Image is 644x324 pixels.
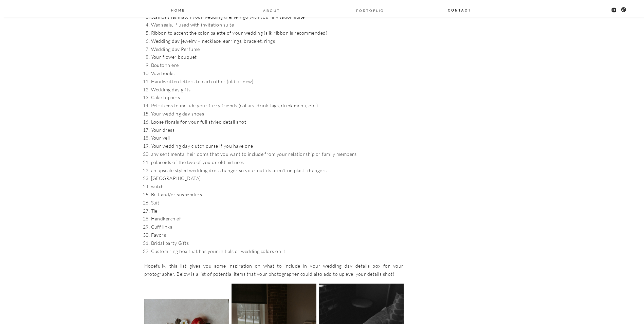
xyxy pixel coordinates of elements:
[151,102,404,110] li: Pet- items to include your furry friends (collars, drink tags, drink menu, etc.)
[151,118,404,126] li: Loose florals for your full styled detail shot
[151,142,404,150] li: Your wedding day clutch purse if you have one
[151,110,404,118] li: Your wedding day shoes
[353,7,387,13] a: PORTOFLIO
[447,7,472,13] a: Contact
[151,231,404,239] li: Favors
[151,126,404,134] li: Your dress
[151,207,404,215] li: Tie
[151,29,404,37] li: Ribbon to accent the color palette of your wedding (silk ribbon is recommended)
[151,134,404,142] li: Your veil
[151,93,404,102] li: Cake toppers
[151,182,404,191] li: watch
[151,174,404,182] li: [GEOGRAPHIC_DATA]
[151,69,404,77] li: Vow books
[144,262,404,278] p: Hopefully, this list gives you some inspiration on what to include in your wedding day details bo...
[151,45,404,53] li: Wedding day Perfume
[151,53,404,61] li: Your flower bouquet
[151,247,404,255] li: Custom ring box that has your initials or wedding colors on it
[151,77,404,86] li: Handwritten letters to each other (old or new)
[151,239,404,247] li: Bridal party Gifts
[263,7,280,13] a: About
[151,158,404,166] li: polaroids of the two of you or old pictures
[151,223,404,231] li: Cuff links
[171,7,186,13] a: Home
[151,215,404,223] li: Handkerchief
[151,150,404,158] li: any sentimental heirlooms that you want to include from your relationship or family members
[151,191,404,199] li: Belt and/or suspenders
[151,21,404,29] li: Wax seals, if used with invitation suite
[151,166,404,175] li: an upscale styled wedding dress hanger so your outfits aren’t on plastic hangers
[151,61,404,69] li: Boutonniere
[151,199,404,207] li: Suit
[151,86,404,94] li: Wedding day gifts
[151,37,404,45] li: Wedding day jewelry – necklace, earrings, bracelet, rings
